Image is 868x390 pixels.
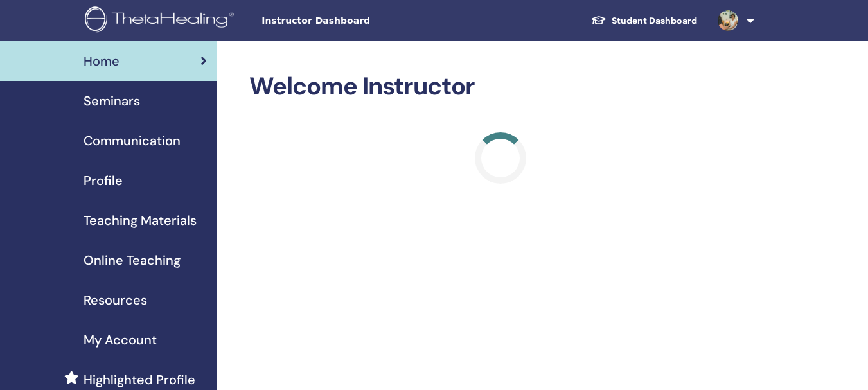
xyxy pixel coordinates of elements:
[84,91,140,111] span: Seminars
[84,330,157,350] span: My Account
[84,131,181,150] span: Communication
[591,15,607,26] img: graduation-cap-white.svg
[84,290,147,310] span: Resources
[84,51,120,71] span: Home
[84,211,197,230] span: Teaching Materials
[249,72,752,102] h2: Welcome Instructor
[261,14,454,28] span: Instructor Dashboard
[581,9,707,33] a: Student Dashboard
[85,6,238,35] img: logo.png
[718,10,738,31] img: default.jpg
[84,251,181,270] span: Online Teaching
[84,370,195,389] span: Highlighted Profile
[84,171,123,190] span: Profile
